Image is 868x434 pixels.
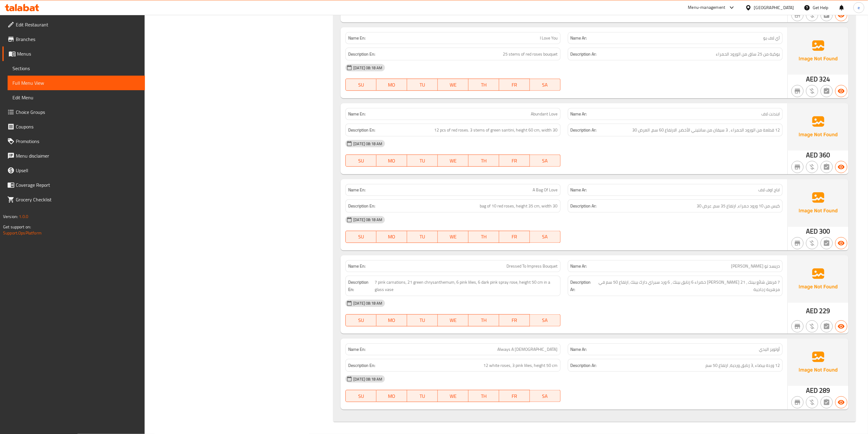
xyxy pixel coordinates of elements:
[806,85,818,97] button: Purchased item
[806,384,818,396] span: AED
[345,79,376,91] button: SU
[348,232,374,241] span: SU
[788,179,849,227] img: Ae5nvW7+0k+MAAAAAElFTkSuQmCC
[468,390,499,402] button: TH
[571,50,597,58] strong: Description Ar:
[375,279,558,293] span: 7 pink carnations, 21 green chrysanthemum, 6 pink lilies, 6 dark pink spray rose, height 50 cm in...
[571,263,587,269] strong: Name Ar:
[438,231,468,243] button: WE
[348,50,375,58] strong: Description En:
[571,126,597,134] strong: Description Ar:
[835,396,847,408] button: Available
[348,111,365,117] strong: Name En:
[348,362,375,369] strong: Description En:
[16,21,140,28] span: Edit Restaurant
[532,316,558,325] span: SA
[754,4,794,11] div: [GEOGRAPHIC_DATA]
[348,80,374,89] span: SU
[688,4,726,11] div: Menu-management
[819,225,830,237] span: 300
[379,316,405,325] span: MO
[819,305,830,317] span: 229
[835,237,847,249] button: Available
[348,156,374,165] span: SU
[530,231,561,243] button: SA
[438,390,468,402] button: WE
[502,316,527,325] span: FR
[571,35,587,41] strong: Name Ar:
[595,279,780,293] span: 7 قرنفل شائع بينك ، 21 زهرة أقحوان خضراء 6 زنابق بينك ، 6 ورد سبراي دارك بينك ،ارتفاع 50 سم في مز...
[440,392,466,401] span: WE
[440,156,466,165] span: WE
[571,362,597,369] strong: Description Ar:
[19,213,28,220] span: 1.0.0
[3,213,18,220] span: Version:
[480,202,558,210] span: bag of 10 red roses, height 35 cm, width 30
[697,202,780,210] span: كيس من 10 ورود حمراء، ارتفاع 35 سم، عرض 30
[2,17,145,32] a: Edit Restaurant
[407,231,438,243] button: TU
[571,279,594,293] strong: Description Ar:
[410,232,435,241] span: TU
[376,314,407,326] button: MO
[791,237,804,249] button: Not branch specific item
[530,155,561,167] button: SA
[348,279,373,293] strong: Description En:
[2,105,145,119] a: Choice Groups
[819,149,830,161] span: 360
[530,390,561,402] button: SA
[532,156,558,165] span: SA
[16,167,140,174] span: Upsell
[788,103,849,151] img: Ae5nvW7+0k+MAAAAAElFTkSuQmCC
[376,155,407,167] button: MO
[468,231,499,243] button: TH
[821,85,833,97] button: Not has choices
[438,155,468,167] button: WE
[16,108,140,116] span: Choice Groups
[499,314,530,326] button: FR
[2,32,145,46] a: Branches
[835,85,847,97] button: Available
[407,314,438,326] button: TU
[438,314,468,326] button: WE
[376,79,407,91] button: MO
[835,320,847,333] button: Available
[791,85,804,97] button: Not branch specific item
[571,187,587,193] strong: Name Ar:
[806,161,818,173] button: Purchased item
[407,155,438,167] button: TU
[351,217,385,223] span: [DATE] 08:18 AM
[2,149,145,163] a: Menu disclaimer
[8,90,145,105] a: Edit Menu
[379,156,405,165] span: MO
[788,339,849,386] img: Ae5nvW7+0k+MAAAAAElFTkSuQmCC
[407,79,438,91] button: TU
[345,231,376,243] button: SU
[502,80,527,89] span: FR
[763,35,780,41] span: آي لاف يو
[499,231,530,243] button: FR
[345,314,376,326] button: SU
[348,263,365,269] strong: Name En:
[348,202,375,210] strong: Description En:
[16,152,140,159] span: Menu disclaimer
[806,305,818,317] span: AED
[499,155,530,167] button: FR
[348,126,375,134] strong: Description En:
[819,384,830,396] span: 289
[821,237,833,249] button: Not has choices
[758,187,780,193] span: اباج اوف لاف
[705,362,780,369] span: 12 وردة بيضاء ،3 زنابق وردية، ارتفاع 50 سم
[806,396,818,408] button: Purchased item
[806,225,818,237] span: AED
[806,149,818,161] span: AED
[471,316,497,325] span: TH
[731,263,780,269] span: دريسد تو [PERSON_NAME]
[502,232,527,241] span: FR
[530,79,561,91] button: SA
[502,156,527,165] span: FR
[351,376,385,382] span: [DATE] 08:18 AM
[471,232,497,241] span: TH
[440,316,466,325] span: WE
[3,223,31,231] span: Get support on:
